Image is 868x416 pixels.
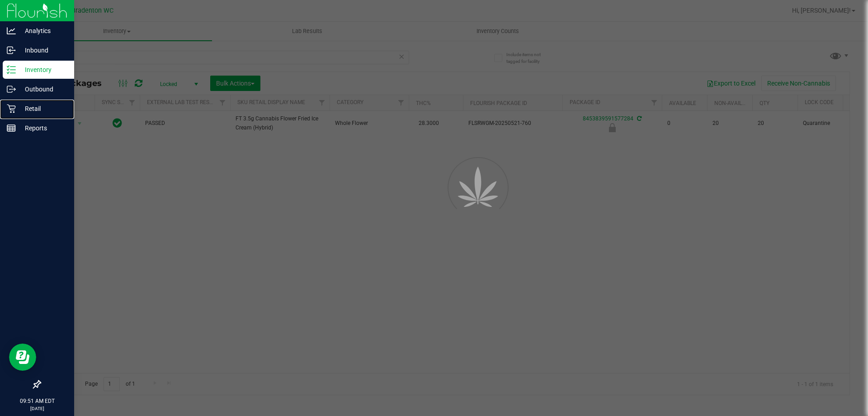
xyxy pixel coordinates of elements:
p: Outbound [16,84,70,95]
inline-svg: Retail [7,104,16,113]
iframe: Resource center [9,344,36,371]
p: [DATE] [4,405,70,412]
p: Reports [16,123,70,134]
p: 09:51 AM EDT [4,397,70,405]
p: Inbound [16,45,70,56]
inline-svg: Analytics [7,26,16,35]
inline-svg: Outbound [7,85,16,94]
p: Inventory [16,64,70,75]
inline-svg: Reports [7,124,16,133]
inline-svg: Inventory [7,65,16,74]
p: Retail [16,103,70,114]
p: Analytics [16,25,70,36]
inline-svg: Inbound [7,46,16,55]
